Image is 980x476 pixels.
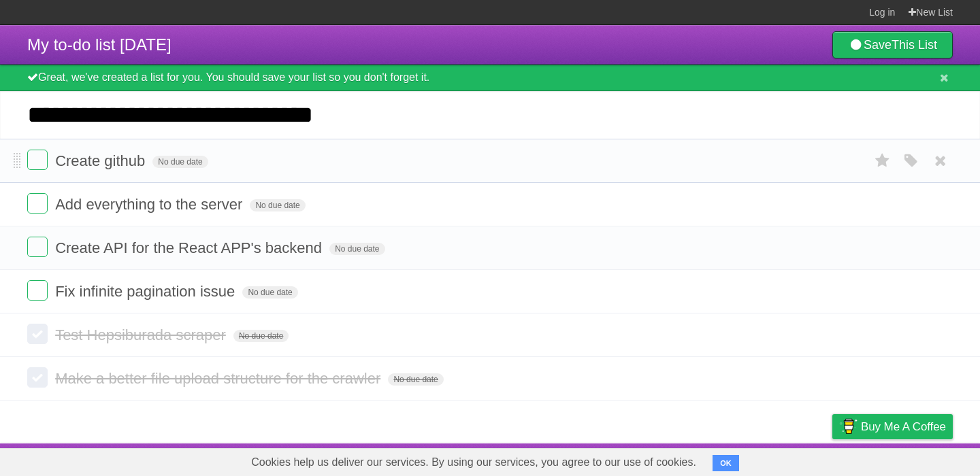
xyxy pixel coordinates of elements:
span: No due date [329,243,385,255]
span: Buy me a coffee [861,415,946,439]
span: Test Hepsiburada scraper [55,326,229,343]
label: Done [27,280,48,301]
span: No due date [388,373,443,386]
span: No due date [250,199,305,211]
label: Star task [870,150,896,172]
span: Create API for the React APP's backend [55,239,325,256]
label: Done [27,193,48,214]
span: No due date [152,156,208,168]
span: No due date [242,286,297,299]
span: Create github [55,152,148,169]
span: Add everything to the server [55,196,246,213]
a: Suggest a feature [867,447,953,473]
span: My to-do list [DATE] [27,35,171,54]
span: No due date [233,330,289,342]
span: Cookies help us deliver our services. By using our services, you agree to our use of cookies. [238,449,710,476]
img: Buy me a coffee [839,415,857,438]
span: Make a better file upload structure for the crawler [55,370,384,387]
label: Done [27,150,48,170]
button: OK [713,455,739,471]
span: Fix infinite pagination issue [55,283,238,300]
a: Developers [696,447,751,473]
label: Done [27,237,48,257]
a: Privacy [815,447,850,473]
b: This List [892,38,937,52]
label: Done [27,324,48,344]
a: Terms [768,447,798,473]
a: About [651,447,680,473]
a: Buy me a coffee [832,414,953,439]
label: Done [27,367,48,388]
a: SaveThis List [832,31,953,58]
